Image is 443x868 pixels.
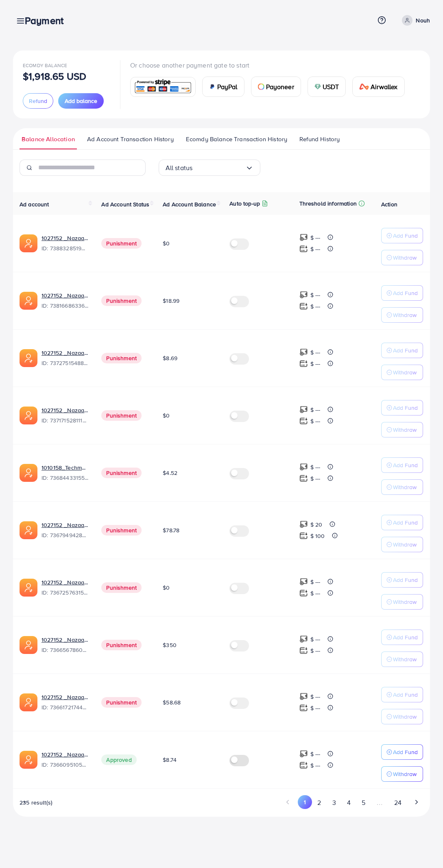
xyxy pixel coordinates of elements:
[41,636,88,654] div: <span class='underline'>1027152 _Nazaagency_0051</span></br>7366567860828749825
[310,359,321,369] p: $ ---
[381,250,423,265] button: Withdraw
[163,756,177,764] span: $8.74
[101,582,142,593] span: Punishment
[299,520,308,529] img: top-up amount
[371,82,397,92] span: Airwallex
[166,162,193,174] span: All status
[41,302,88,310] span: ID: 7381668633665093648
[101,640,142,650] span: Punishment
[381,422,423,437] button: Withdraw
[20,200,49,208] span: Ad account
[381,594,423,610] button: Withdraw
[41,521,88,540] div: <span class='underline'>1027152 _Nazaagency_003</span></br>7367949428067450896
[299,474,308,483] img: top-up amount
[163,297,179,305] span: $18.99
[381,515,423,530] button: Add Fund
[101,353,142,363] span: Punishment
[310,588,321,598] p: $ ---
[41,349,88,367] div: <span class='underline'>1027152 _Nazaagency_007</span></br>7372751548805726224
[299,233,308,242] img: top-up amount
[393,712,417,722] p: Withdraw
[299,417,308,425] img: top-up amount
[101,295,142,306] span: Punishment
[299,135,340,144] span: Refund History
[393,425,417,435] p: Withdraw
[381,687,423,702] button: Add Fund
[20,636,37,654] img: ic-ads-acc.e4c84228.svg
[299,761,308,770] img: top-up amount
[41,464,88,472] a: 1010158_Techmanistan pk acc_1715599413927
[163,641,177,649] span: $350
[41,693,88,712] div: <span class='underline'>1027152 _Nazaagency_018</span></br>7366172174454882305
[41,416,88,424] span: ID: 7371715281112170513
[381,200,397,208] span: Action
[310,577,321,587] p: $ ---
[217,82,238,92] span: PayPal
[393,231,418,241] p: Add Fund
[393,310,417,320] p: Withdraw
[393,288,418,298] p: Add Fund
[299,463,308,471] img: top-up amount
[310,290,321,300] p: $ ---
[41,234,88,253] div: <span class='underline'>1027152 _Nazaagency_019</span></br>7388328519014645761
[393,367,417,377] p: Withdraw
[20,751,37,769] img: ic-ads-acc.e4c84228.svg
[310,348,321,357] p: $ ---
[20,234,37,252] img: ic-ads-acc.e4c84228.svg
[310,761,321,770] p: $ ---
[310,520,323,529] p: $ 20
[41,750,88,759] a: 1027152 _Nazaagency_006
[87,135,174,144] span: Ad Account Transaction History
[41,521,88,529] a: 1027152 _Nazaagency_003
[393,345,418,355] p: Add Fund
[393,540,417,549] p: Withdraw
[65,97,97,105] span: Add balance
[20,579,37,597] img: ic-ads-acc.e4c84228.svg
[163,239,170,247] span: $0
[310,233,321,243] p: $ ---
[23,71,86,81] p: $1,918.65 USD
[393,518,418,527] p: Add Fund
[163,526,179,534] span: $78.78
[299,531,308,540] img: top-up amount
[359,83,369,90] img: card
[393,460,418,470] p: Add Fund
[381,572,423,588] button: Add Fund
[41,693,88,701] a: 1027152 _Nazaagency_018
[393,747,418,757] p: Add Fund
[381,766,423,782] button: Withdraw
[229,199,260,208] p: Auto top-up
[20,798,52,807] span: 235 result(s)
[416,15,430,25] p: Nouh
[299,635,308,643] img: top-up amount
[130,60,411,70] p: Or choose another payment gate to start
[41,761,88,769] span: ID: 7366095105679261697
[399,15,430,26] a: Nouh
[20,349,37,367] img: ic-ads-acc.e4c84228.svg
[133,78,193,96] img: card
[101,697,142,708] span: Punishment
[308,77,346,97] a: cardUSDT
[258,83,264,90] img: card
[163,354,177,362] span: $8.69
[192,162,245,174] input: Search for option
[310,244,321,254] p: $ ---
[101,525,142,536] span: Punishment
[130,77,196,97] a: card
[29,97,47,105] span: Refund
[310,416,321,426] p: $ ---
[310,531,325,541] p: $ 100
[41,406,88,425] div: <span class='underline'>1027152 _Nazaagency_04</span></br>7371715281112170513
[101,200,149,208] span: Ad Account Status
[327,795,341,810] button: Go to page 3
[356,795,371,810] button: Go to page 5
[163,584,170,592] span: $0
[393,403,418,413] p: Add Fund
[393,597,417,607] p: Withdraw
[310,703,321,713] p: $ ---
[41,474,88,482] span: ID: 7368443315504726017
[163,698,181,706] span: $58.68
[381,307,423,323] button: Withdraw
[310,302,321,311] p: $ ---
[281,795,423,810] ul: Pagination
